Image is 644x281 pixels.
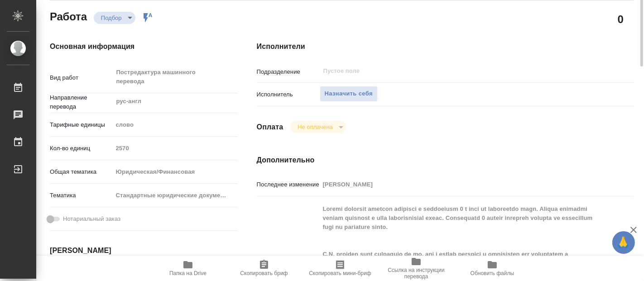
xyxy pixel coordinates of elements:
[384,267,449,280] span: Ссылка на инструкции перевода
[295,123,335,131] button: Не оплачена
[226,256,302,281] button: Скопировать бриф
[618,11,624,27] h2: 0
[112,142,238,155] input: Пустое поле
[50,167,112,176] p: Общая тематика
[320,86,378,102] button: Назначить себя
[112,164,238,180] div: Юридическая/Финансовая
[50,73,112,82] p: Вид работ
[612,231,635,254] button: 🙏
[378,256,454,281] button: Ссылка на инструкции перевода
[257,122,284,133] h4: Оплата
[257,180,320,189] p: Последнее изменение
[50,93,112,111] p: Направление перевода
[98,14,125,22] button: Подбор
[240,270,288,276] span: Скопировать бриф
[302,256,378,281] button: Скопировать мини-бриф
[112,117,238,133] div: слово
[257,67,320,76] p: Подразделение
[150,256,226,281] button: Папка на Drive
[325,89,373,99] span: Назначить себя
[50,245,221,256] h4: [PERSON_NAME]
[63,214,120,224] span: Нотариальный заказ
[50,41,221,52] h4: Основная информация
[50,144,112,153] p: Кол-во единиц
[471,270,514,276] span: Обновить файлы
[257,155,634,166] h4: Дополнительно
[257,90,320,99] p: Исполнитель
[322,66,582,76] input: Пустое поле
[290,121,346,133] div: Подбор
[94,12,135,24] div: Подбор
[320,178,603,191] input: Пустое поле
[50,120,112,129] p: Тарифные единицы
[50,8,87,24] h2: Работа
[112,188,238,203] div: Стандартные юридические документы, договоры, уставы
[616,233,631,252] span: 🙏
[257,41,634,52] h4: Исполнители
[257,255,320,273] p: Комментарий к работе
[169,270,207,276] span: Папка на Drive
[454,256,530,281] button: Обновить файлы
[309,270,371,276] span: Скопировать мини-бриф
[50,191,112,200] p: Тематика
